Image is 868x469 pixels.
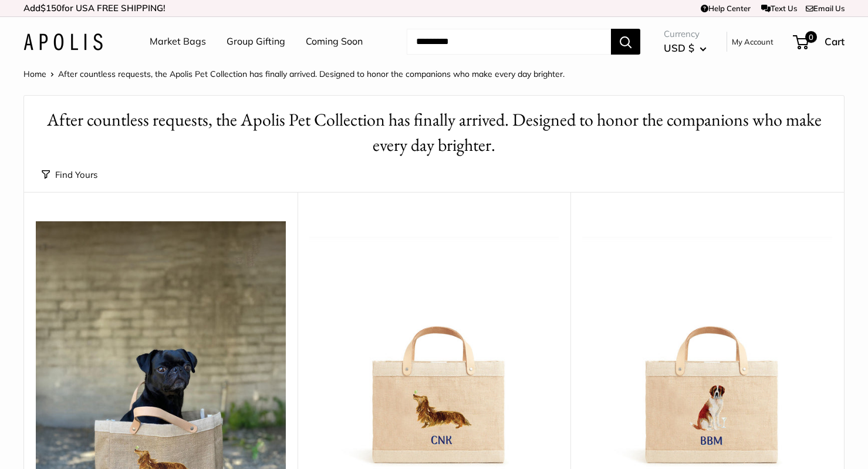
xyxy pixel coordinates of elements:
[664,26,707,42] span: Currency
[664,39,707,58] button: USD $
[42,167,97,183] button: Find Yours
[58,69,565,79] span: After countless requests, the Apolis Pet Collection has finally arrived. Designed to honor the co...
[23,66,565,82] nav: Breadcrumb
[40,2,62,14] span: $150
[825,35,845,48] span: Cart
[732,35,774,49] a: My Account
[701,4,751,13] a: Help Center
[150,33,206,50] a: Market Bags
[306,33,363,50] a: Coming Soon
[227,33,285,50] a: Group Gifting
[761,4,797,13] a: Text Us
[23,33,103,50] img: Apolis
[806,4,845,13] a: Email Us
[611,29,640,55] button: Search
[23,69,46,79] a: Home
[794,32,845,51] a: 0 Cart
[42,107,826,158] h1: After countless requests, the Apolis Pet Collection has finally arrived. Designed to honor the co...
[805,31,817,43] span: 0
[664,42,694,54] span: USD $
[407,29,611,55] input: Search...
